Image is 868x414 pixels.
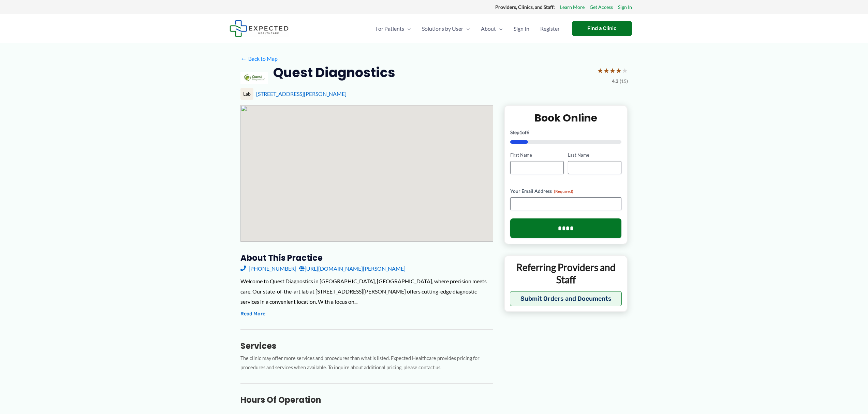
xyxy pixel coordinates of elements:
span: For Patients [376,17,404,41]
span: Menu Toggle [496,17,503,41]
h2: Book Online [510,111,622,125]
button: Read More [240,310,265,318]
a: Find a Clinic [572,21,632,36]
p: Referring Providers and Staff [510,261,622,286]
label: Last Name [568,152,621,158]
span: Register [540,17,560,41]
p: Step of [510,130,622,135]
a: [PHONE_NUMBER] [240,263,296,274]
a: Sign In [508,17,535,41]
div: Lab [240,88,253,100]
span: About [481,17,496,41]
span: 4.3 [612,77,618,86]
span: Menu Toggle [463,17,470,41]
label: Your Email Address [510,188,622,195]
span: (Required) [554,189,573,194]
span: ★ [622,64,628,77]
nav: Primary Site Navigation [370,17,565,41]
span: ★ [616,64,622,77]
a: Register [535,17,565,41]
a: [URL][DOMAIN_NAME][PERSON_NAME] [299,263,406,274]
h2: Quest Diagnostics [273,64,395,81]
a: Solutions by UserMenu Toggle [416,17,475,41]
img: Expected Healthcare Logo - side, dark font, small [230,20,289,37]
a: Get Access [590,3,613,12]
span: ★ [597,64,603,77]
a: ←Back to Map [240,54,278,64]
span: 6 [527,129,529,135]
button: Submit Orders and Documents [510,291,622,306]
h3: Services [240,341,493,351]
h3: About this practice [240,253,493,263]
h3: Hours of Operation [240,395,493,405]
a: Sign In [618,3,632,12]
strong: Providers, Clinics, and Staff: [495,4,555,10]
a: Learn More [560,3,585,12]
span: Solutions by User [422,17,463,41]
a: [STREET_ADDRESS][PERSON_NAME] [256,90,347,97]
a: For PatientsMenu Toggle [370,17,416,41]
span: Menu Toggle [404,17,411,41]
span: ← [240,55,247,62]
a: AboutMenu Toggle [475,17,508,41]
span: (15) [620,77,628,86]
label: First Name [510,152,564,158]
span: ★ [609,64,616,77]
span: ★ [603,64,609,77]
p: The clinic may offer more services and procedures than what is listed. Expected Healthcare provid... [240,354,493,372]
span: Sign In [514,17,529,41]
div: Welcome to Quest Diagnostics in [GEOGRAPHIC_DATA], [GEOGRAPHIC_DATA], where precision meets care.... [240,276,493,306]
span: 1 [519,129,522,135]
